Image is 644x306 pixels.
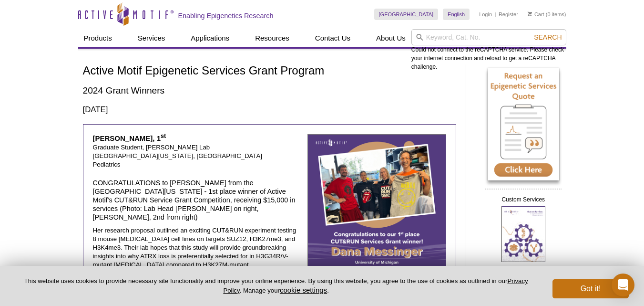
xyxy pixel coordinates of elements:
button: Search [531,33,564,42]
span: Pediatrics [93,161,121,168]
h4: CONGRATULATIONS to [PERSON_NAME] from the [GEOGRAPHIC_DATA][US_STATE] - 1st place winner of Activ... [93,179,301,222]
a: Applications [185,29,235,47]
a: Products [78,29,118,47]
span: [GEOGRAPHIC_DATA][US_STATE], [GEOGRAPHIC_DATA] [93,152,262,159]
a: [GEOGRAPHIC_DATA] [374,9,439,20]
li: | [495,9,496,20]
a: Contact Us [309,29,356,47]
a: About Us [370,29,411,47]
h2: 2024 Grant Winners [83,84,457,97]
span: Graduate Student, [PERSON_NAME] Lab [93,144,210,151]
span: Search [534,33,562,41]
a: Cart [528,11,544,18]
p: Her research proposal outlined an exciting CUT&RUN experiment testing 8 mouse [MEDICAL_DATA] cell... [93,226,301,295]
sup: st [161,133,166,139]
div: Open Intercom Messenger [612,274,634,296]
h3: [DATE] [83,104,457,116]
a: Privacy Policy [223,277,528,294]
a: English [443,9,470,20]
img: Dana Messinger [307,134,446,273]
a: Services [132,29,171,47]
h2: Enabling Epigenetics Research [178,11,274,20]
a: Login [479,11,492,18]
p: This website uses cookies to provide necessary site functionality and improve your online experie... [15,277,537,295]
img: Your Cart [528,11,532,16]
a: Resources [249,29,295,47]
button: cookie settings [280,286,327,294]
li: (0 items) [528,9,566,20]
h1: Active Motif Epigenetic Services Grant Program [83,64,457,78]
strong: [PERSON_NAME], 1 [93,134,166,142]
img: Request an Epigenetic Services Quote [488,68,559,180]
h2: Custom Services [485,189,562,206]
button: Got it! [552,279,629,298]
a: Register [499,11,518,18]
div: Could not connect to the reCAPTCHA service. Please check your internet connection and reload to g... [411,29,566,71]
img: Custom Services [501,206,545,262]
input: Keyword, Cat. No. [411,29,566,45]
